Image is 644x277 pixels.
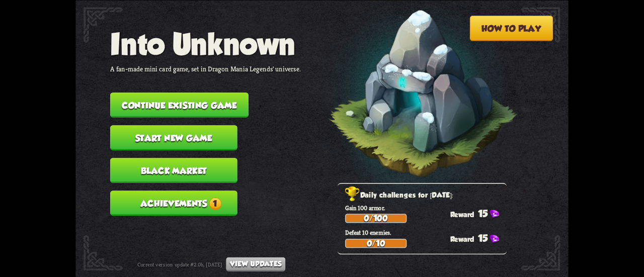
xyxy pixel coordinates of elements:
button: Black Market [110,158,237,183]
button: View updates [226,257,285,271]
div: Current version: update #2.0b, [DATE] [137,257,286,271]
button: Start new game [110,125,237,150]
p: A fan-made mini card game, set in Dragon Mania Legends' universe. [110,64,301,73]
p: Gain 100 armor. [345,204,507,212]
button: Achievements1 [110,191,237,216]
span: 1 [209,197,221,209]
img: Golden_Trophy_Icon.png [345,186,360,202]
h1: Into Unknown [110,27,301,61]
button: Continue existing game [110,93,249,118]
p: Defeat 10 enemies. [345,229,507,237]
h2: Daily challenges for [DATE]: [345,190,507,202]
button: How to play [469,16,553,41]
div: 15 [450,208,507,219]
div: 15 [450,233,507,244]
div: 0/10 [346,239,406,247]
div: 0/100 [346,214,406,222]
